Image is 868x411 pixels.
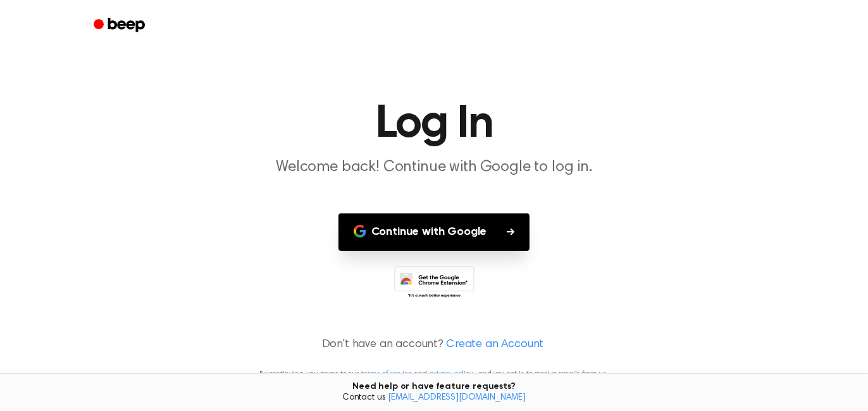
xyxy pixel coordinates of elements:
a: [EMAIL_ADDRESS][DOMAIN_NAME] [388,393,526,402]
a: terms of service [361,370,411,378]
span: Contact us [8,393,860,404]
a: Beep [85,13,156,38]
p: By continuing, you agree to our and , and you opt in to receive emails from us. [15,369,853,380]
p: Welcome back! Continue with Google to log in. [191,157,677,178]
button: Continue with Google [338,213,530,251]
h1: Log In [110,101,758,147]
p: Don't have an account? [15,336,853,353]
a: privacy policy [430,370,473,378]
a: Create an Account [446,336,543,353]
